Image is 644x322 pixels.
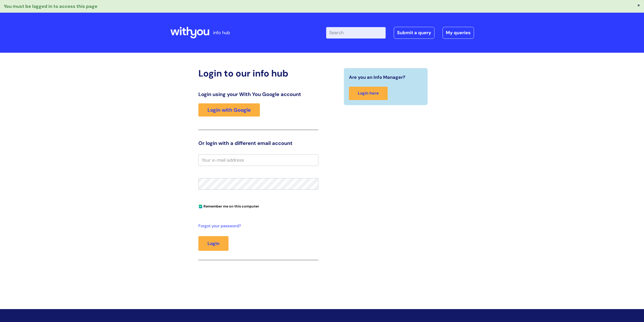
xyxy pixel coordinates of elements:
[198,68,318,79] h2: Login to our info hub
[198,222,316,230] a: Forgot your password?
[213,29,230,37] p: info hub
[394,27,434,39] a: Submit a query
[198,154,318,166] input: Your e-mail address
[198,202,318,210] div: You can uncheck this option if you're logging in from a shared device
[198,203,259,209] label: Remember me on this computer
[198,140,318,146] h3: Or login with a different email account
[349,87,388,100] a: Login here
[198,236,228,251] button: Login
[326,27,386,38] input: Search
[349,73,405,81] span: Are you an Info Manager?
[198,103,260,117] a: Login with Google
[198,91,318,97] h3: Login using your With You Google account
[443,27,474,39] a: My queries
[637,3,640,7] button: ×
[199,205,202,208] input: Remember me on this computer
